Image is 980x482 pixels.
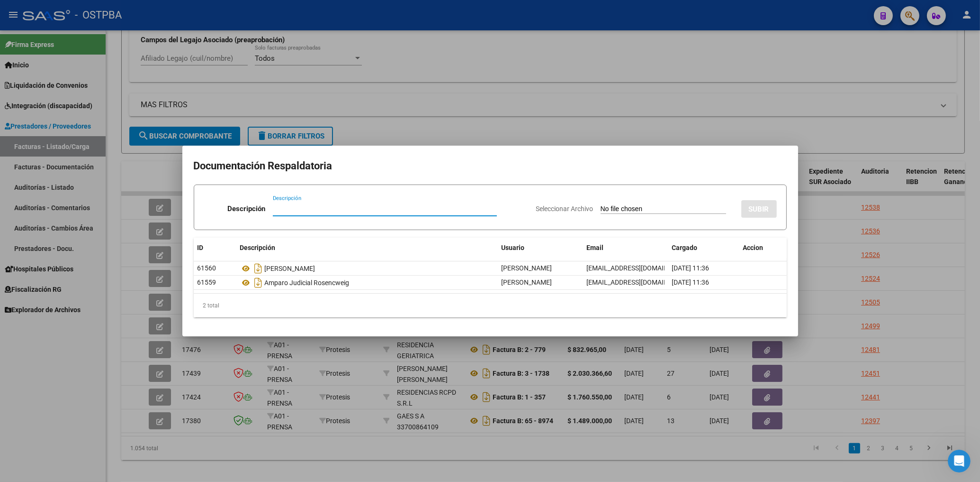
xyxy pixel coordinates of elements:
span: Usuario [502,244,525,251]
h2: Documentación Respaldatoria [194,157,787,175]
i: Descargar documento [252,275,265,290]
datatable-header-cell: Descripción [236,238,498,258]
span: SUBIR [749,205,769,213]
p: Descripción [227,204,265,214]
datatable-header-cell: Cargado [668,238,739,258]
span: [PERSON_NAME] [502,278,552,286]
span: [EMAIL_ADDRESS][DOMAIN_NAME] [587,278,692,286]
span: [PERSON_NAME] [502,264,552,272]
datatable-header-cell: ID [194,238,236,258]
iframe: Intercom live chat [948,450,971,473]
span: [DATE] 11:36 [672,264,710,272]
div: [PERSON_NAME] [240,261,494,276]
i: Descargar documento [252,261,265,276]
span: 61559 [198,278,216,286]
span: [EMAIL_ADDRESS][DOMAIN_NAME] [587,264,692,272]
span: Seleccionar Archivo [536,205,593,213]
div: 2 total [194,294,787,317]
datatable-header-cell: Email [583,238,668,258]
datatable-header-cell: Usuario [498,238,583,258]
span: Descripción [240,244,276,251]
span: Accion [743,244,764,251]
span: Email [587,244,604,251]
span: Cargado [672,244,698,251]
span: [DATE] 11:36 [672,278,710,286]
span: 61560 [198,264,216,272]
div: Amparo Judicial Rosencweig [240,275,494,290]
span: ID [198,244,204,251]
button: SUBIR [741,200,777,218]
datatable-header-cell: Accion [739,238,787,258]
